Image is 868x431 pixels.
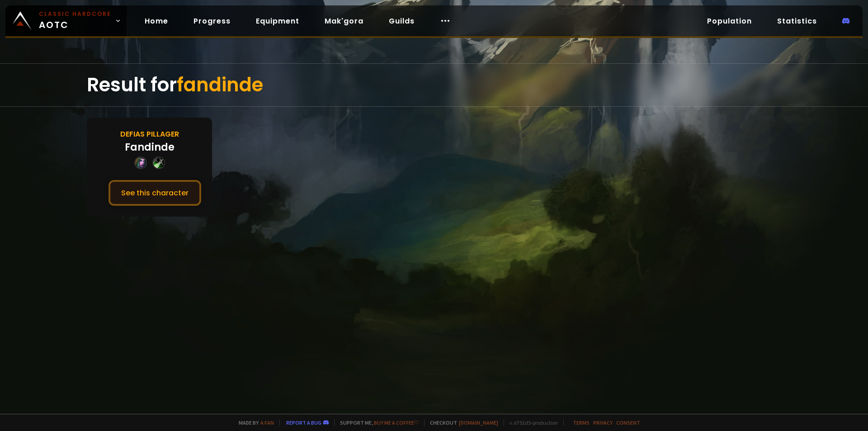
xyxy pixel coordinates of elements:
span: Checkout [424,419,498,426]
div: Result for [87,64,781,106]
a: Population [700,12,759,30]
a: Equipment [249,12,307,30]
span: Made by [233,419,274,426]
a: Mak'gora [317,12,371,30]
a: Statistics [770,12,824,30]
a: a fan [260,419,274,426]
span: fandinde [177,71,263,98]
a: Consent [616,419,640,426]
a: Report a bug [286,419,321,426]
a: Buy me a coffee [374,419,419,426]
a: Home [137,12,175,30]
span: Support me, [334,419,419,426]
div: Fandinde [125,140,175,155]
div: Defias Pillager [120,128,179,140]
a: Privacy [593,419,613,426]
a: Classic HardcoreAOTC [5,5,127,36]
a: Guilds [382,12,422,30]
span: AOTC [39,10,111,32]
button: See this character [108,180,201,206]
small: Classic Hardcore [39,10,111,18]
a: [DOMAIN_NAME] [459,419,498,426]
span: v. d752d5 - production [504,419,558,426]
a: Progress [186,12,238,30]
a: Terms [573,419,590,426]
